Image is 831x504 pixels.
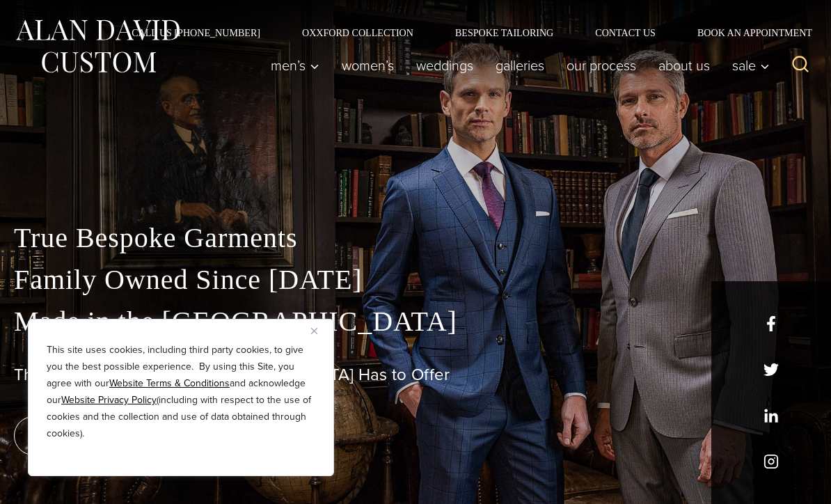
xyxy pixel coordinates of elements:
p: This site uses cookies, including third party cookies, to give you the best possible experience. ... [47,342,315,442]
a: Book an Appointment [676,28,817,38]
a: weddings [405,52,484,79]
h1: The Best Custom Suits [GEOGRAPHIC_DATA] Has to Offer [14,365,817,385]
a: Call Us [PHONE_NUMBER] [111,28,281,38]
p: True Bespoke Garments Family Owned Since [DATE] Made in the [GEOGRAPHIC_DATA] [14,217,817,342]
button: View Search Form [784,49,817,82]
img: Alan David Custom [14,15,181,77]
a: Website Privacy Policy [61,393,157,407]
nav: Primary Navigation [260,52,777,79]
a: book an appointment [14,416,209,455]
a: About Us [647,52,721,79]
a: Women’s [331,52,405,79]
a: Contact Us [574,28,676,38]
button: Close [311,322,328,339]
span: Sale [732,58,770,72]
a: Bespoke Tailoring [434,28,574,38]
img: Close [311,328,317,334]
a: Our Process [555,52,647,79]
a: Oxxford Collection [281,28,434,38]
span: Men’s [271,58,319,72]
a: Website Terms & Conditions [109,376,230,391]
a: Galleries [484,52,555,79]
nav: Secondary Navigation [111,28,817,38]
